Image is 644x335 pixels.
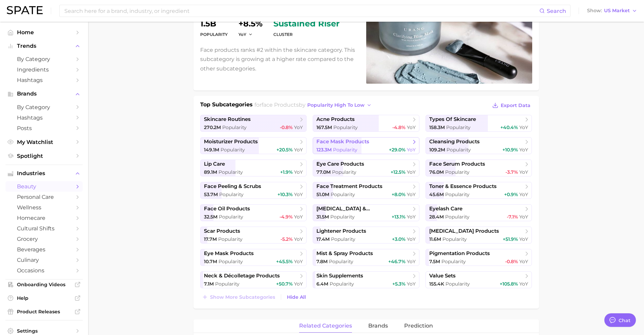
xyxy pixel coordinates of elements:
[279,214,293,220] span: -4.9%
[5,244,83,255] a: beverages
[425,271,532,288] a: value sets155.4k Popularity+105.8% YoY
[333,124,358,130] span: Popularity
[280,169,293,175] span: +1.9%
[294,124,303,130] span: YoY
[502,147,518,153] span: +10.9%
[17,225,71,232] span: cultural shifts
[332,169,356,175] span: Popularity
[313,182,419,199] a: face treatment products51.0m Popularity+8.0% YoY
[425,160,532,176] a: face serum products76.0m Popularity-3.7% YoY
[429,250,490,257] span: pigmentation products
[329,258,353,265] span: Popularity
[316,124,332,130] span: 167.5m
[5,307,83,317] a: Product Releases
[281,236,293,242] span: -5.2%
[429,139,480,145] span: cleansing products
[238,20,263,28] dd: +8.5%
[505,169,518,175] span: -3.7%
[5,102,83,112] a: by Category
[5,112,83,123] a: Hashtags
[219,214,243,220] span: Popularity
[392,214,406,220] span: +13.1%
[64,5,539,17] input: Search here for a brand, industry, or ingredient
[218,236,243,242] span: Popularity
[388,258,406,265] span: +46.7%
[204,250,254,257] span: eye mask products
[17,125,71,131] span: Posts
[17,43,71,49] span: Trends
[17,139,71,145] span: My Watchlist
[392,124,406,130] span: -4.8%
[17,114,71,121] span: Hashtags
[219,169,243,175] span: Popularity
[5,279,83,290] a: Onboarding Videos
[204,139,258,145] span: moisturizer products
[316,228,366,234] span: lightener products
[519,281,528,287] span: YoY
[5,168,83,179] button: Industries
[17,281,71,288] span: Onboarding Videos
[425,137,532,154] a: cleansing products109.2m Popularity+10.9% YoY
[519,214,528,220] span: YoY
[238,32,253,37] button: YoY
[200,182,307,199] a: face peeling & scrubs53.7m Popularity+10.3% YoY
[445,214,470,220] span: Popularity
[604,9,630,13] span: US Market
[204,206,250,212] span: face oil products
[273,30,339,39] dt: cluster
[254,102,374,108] span: for by
[204,116,251,123] span: skincare routines
[429,124,445,130] span: 158.3m
[219,191,244,197] span: Popularity
[204,169,217,175] span: 89.1m
[5,202,83,213] a: wellness
[210,294,275,300] span: Show more subcategories
[500,124,518,130] span: +40.4%
[262,102,299,108] span: face products
[429,206,462,212] span: eyelash care
[17,295,71,301] span: Help
[285,293,308,302] button: Hide All
[404,323,433,329] span: Prediction
[5,192,83,202] a: personal care
[294,214,303,220] span: YoY
[200,30,228,39] dt: Popularity
[316,281,328,287] span: 6.4m
[425,204,532,221] a: eyelash care28.4m Popularity-7.1% YoY
[429,258,440,265] span: 7.5m
[519,147,528,153] span: YoY
[200,271,307,288] a: neck & décolletage products7.1m Popularity+50.7% YoY
[5,89,83,99] button: Brands
[5,293,83,303] a: Help
[294,147,303,153] span: YoY
[5,223,83,234] a: cultural shifts
[313,271,419,288] a: skin supplements6.4m Popularity+5.3% YoY
[587,9,602,13] span: Show
[221,147,245,153] span: Popularity
[277,191,293,197] span: +10.3%
[429,273,456,279] span: value sets
[200,292,277,302] button: Show more subcategories
[313,227,419,244] a: lightener products17.4m Popularity+3.0% YoY
[445,191,470,197] span: Popularity
[204,124,221,130] span: 270.2m
[316,214,329,220] span: 31.5m
[446,124,471,130] span: Popularity
[505,258,518,265] span: -0.8%
[200,20,228,28] dd: 1.5b
[445,169,470,175] span: Popularity
[501,103,531,108] span: Export Data
[5,137,83,147] a: My Watchlist
[222,124,247,130] span: Popularity
[5,64,83,75] a: Ingredients
[276,258,293,265] span: +45.5%
[313,204,419,221] a: [MEDICAL_DATA] & [MEDICAL_DATA] products31.5m Popularity+13.1% YoY
[429,281,444,287] span: 155.4k
[316,183,382,190] span: face treatment products
[5,54,83,64] a: by Category
[294,169,303,175] span: YoY
[294,236,303,242] span: YoY
[204,183,261,190] span: face peeling & scrubs
[504,191,518,197] span: +0.9%
[204,191,218,197] span: 53.7m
